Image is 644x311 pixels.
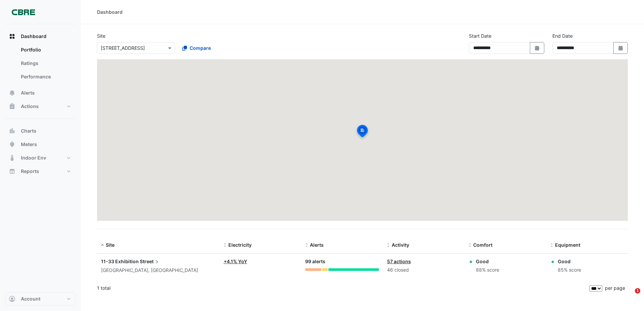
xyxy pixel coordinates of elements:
[15,43,75,57] a: Portfolio
[473,242,492,248] span: Comfort
[21,103,39,110] span: Actions
[635,288,640,293] span: 1
[106,242,115,248] span: Site
[21,154,46,161] span: Indoor Env
[5,43,75,86] div: Dashboard
[9,90,15,96] app-icon: Alerts
[476,258,499,265] div: Good
[5,100,75,113] button: Actions
[605,285,625,291] span: per page
[21,90,35,96] span: Alerts
[355,124,370,140] img: site-pin-selected.svg
[392,242,409,248] span: Activity
[476,266,499,274] div: 88% score
[21,33,46,40] span: Dashboard
[5,138,75,151] button: Meters
[21,168,39,175] span: Reports
[9,128,15,134] app-icon: Charts
[9,168,15,175] app-icon: Reports
[15,57,75,70] a: Ratings
[558,258,581,265] div: Good
[5,86,75,100] button: Alerts
[469,32,491,39] label: Start Date
[228,242,252,248] span: Electricity
[9,103,15,110] app-icon: Actions
[5,151,75,165] button: Indoor Env
[178,42,215,54] button: Compare
[9,33,15,40] app-icon: Dashboard
[618,45,624,51] fa-icon: Select Date
[5,292,75,306] button: Account
[5,165,75,178] button: Reports
[97,8,123,15] div: Dashboard
[21,296,40,302] span: Account
[5,124,75,138] button: Charts
[101,258,139,264] span: 11-33 Exhibition
[558,266,581,274] div: 85% score
[224,258,247,264] a: +4.1% YoY
[21,128,36,134] span: Charts
[387,266,460,274] div: 46 closed
[21,141,37,148] span: Meters
[387,258,411,264] a: 57 actions
[305,258,379,266] div: 99 alerts
[310,242,324,248] span: Alerts
[534,45,540,51] fa-icon: Select Date
[9,154,15,161] app-icon: Indoor Env
[101,267,216,274] div: [GEOGRAPHIC_DATA], [GEOGRAPHIC_DATA]
[8,5,38,19] img: Company Logo
[555,242,580,248] span: Equipment
[5,30,75,43] button: Dashboard
[621,288,637,304] iframe: Intercom live chat
[140,258,160,265] span: Street
[190,44,211,51] span: Compare
[97,280,588,297] div: 1 total
[9,141,15,148] app-icon: Meters
[97,32,105,39] label: Site
[552,32,573,39] label: End Date
[15,70,75,83] a: Performance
